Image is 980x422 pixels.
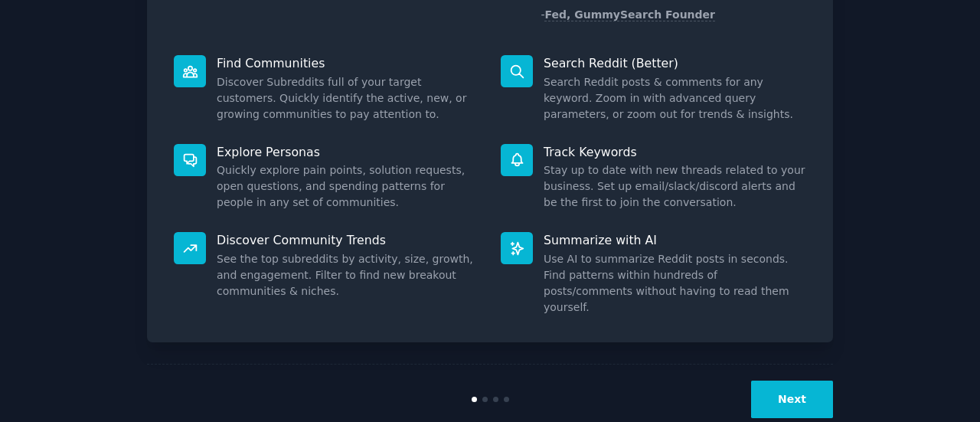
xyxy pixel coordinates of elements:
dd: Search Reddit posts & comments for any keyword. Zoom in with advanced query parameters, or zoom o... [544,74,806,123]
p: Discover Community Trends [217,232,479,248]
a: Fed, GummySearch Founder [544,8,715,21]
p: Explore Personas [217,144,479,160]
dd: Use AI to summarize Reddit posts in seconds. Find patterns within hundreds of posts/comments with... [544,251,806,316]
p: Find Communities [217,55,479,71]
p: Search Reddit (Better) [544,55,806,71]
p: Track Keywords [544,144,806,160]
dd: Quickly explore pain points, solution requests, open questions, and spending patterns for people ... [217,162,479,211]
p: Summarize with AI [544,232,806,248]
dd: Stay up to date with new threads related to your business. Set up email/slack/discord alerts and ... [544,162,806,211]
dd: See the top subreddits by activity, size, growth, and engagement. Filter to find new breakout com... [217,251,479,299]
div: - [541,7,715,23]
button: Next [751,381,833,418]
dd: Discover Subreddits full of your target customers. Quickly identify the active, new, or growing c... [217,74,479,123]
